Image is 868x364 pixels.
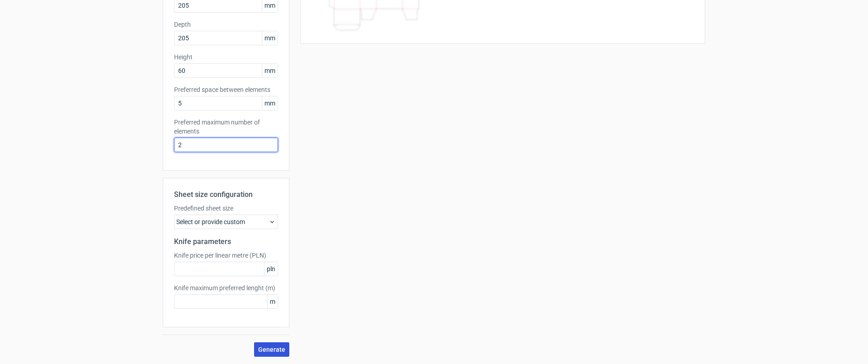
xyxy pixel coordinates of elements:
[258,346,285,353] span: Generate
[262,64,278,77] span: mm
[174,85,278,94] label: Preferred space between elements
[174,236,278,247] h2: Knife parameters
[174,20,278,29] label: Depth
[174,189,278,200] h2: Sheet size configuration
[267,295,278,308] span: m
[174,251,278,260] label: Knife price per linear metre (PLN)
[174,283,278,292] label: Knife maximum preferred lenght (m)
[254,342,289,357] button: Generate
[174,204,278,213] label: Predefined sheet size
[174,215,278,229] div: Select or provide custom
[174,53,278,62] label: Height
[264,262,278,276] span: pln
[262,96,278,110] span: mm
[262,31,278,45] span: mm
[174,118,278,136] label: Preferred maximum number of elements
